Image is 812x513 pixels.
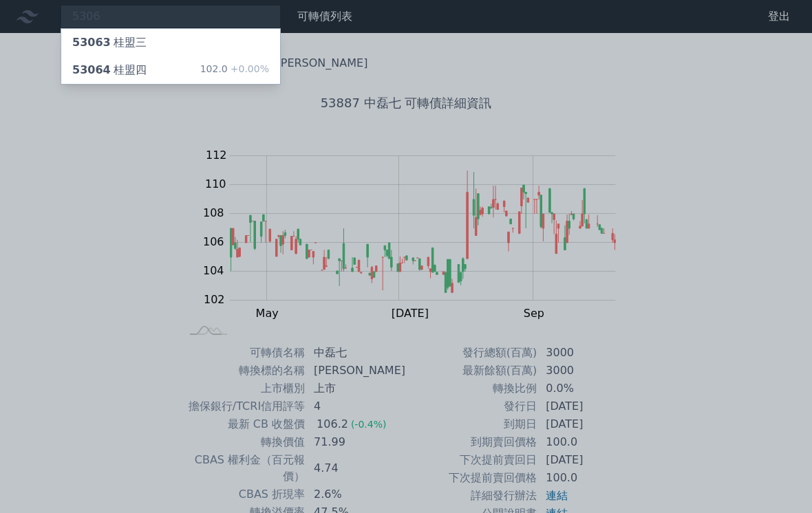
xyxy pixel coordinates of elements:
div: 桂盟三 [72,34,147,51]
span: 53064 [72,63,111,76]
span: +0.00% [228,63,269,74]
span: 53063 [72,36,111,49]
div: 桂盟四 [72,62,147,78]
a: 53063桂盟三 [61,29,280,56]
div: 102.0 [200,62,269,78]
a: 53064桂盟四 102.0+0.00% [61,56,280,84]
